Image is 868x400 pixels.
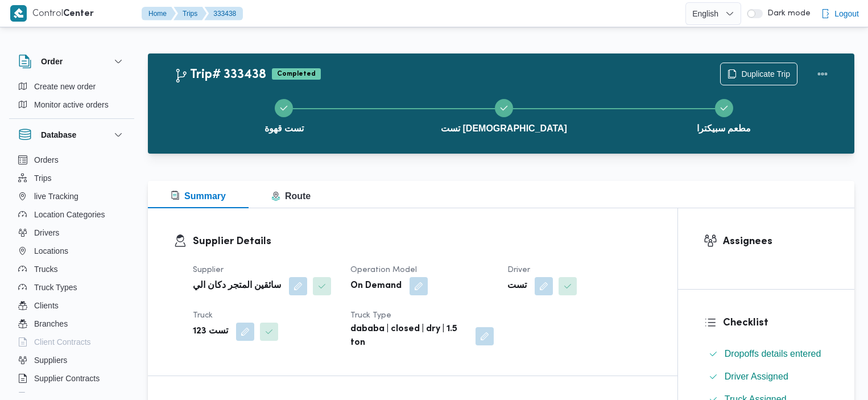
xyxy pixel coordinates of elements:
span: Dropoffs details entered [725,347,821,361]
span: Duplicate Trip [741,67,790,81]
button: Location Categories [14,205,130,224]
h3: Checklist [723,315,829,331]
span: Completed [272,68,321,80]
span: Dropoffs details entered [725,349,821,358]
button: Trucks [14,260,130,278]
button: Actions [811,63,834,85]
b: On Demand [350,279,402,293]
button: Database [18,128,125,142]
button: تست [DEMOGRAPHIC_DATA] [394,85,614,145]
button: Driver Assigned [704,368,829,386]
span: Drivers [34,226,59,240]
button: Duplicate Trip [720,63,797,85]
b: Center [63,10,94,18]
svg: Step 3 is complete [720,104,729,113]
svg: Step 1 is complete [279,104,288,113]
button: Truck Types [14,278,130,296]
span: Driver Assigned [725,372,788,381]
button: Branches [14,315,130,333]
button: 333438 [204,7,243,20]
button: Dropoffs details entered [704,345,829,363]
button: Home [142,7,176,20]
div: Database [9,151,134,397]
b: تست [507,279,527,293]
span: Branches [34,317,68,331]
button: Create new order [14,77,130,96]
b: تست 123 [193,325,228,339]
span: Trucks [34,262,57,276]
iframe: chat widget [11,354,48,389]
span: Supplier [193,266,224,274]
b: سائقين المتجر دكان الي [193,279,281,293]
b: Completed [277,71,316,77]
span: Truck Type [350,312,391,319]
span: Client Contracts [34,335,91,349]
span: Suppliers [34,353,67,367]
button: Locations [14,242,130,260]
h3: Database [41,128,76,142]
svg: Step 2 is complete [499,104,509,113]
button: live Tracking [14,187,130,205]
span: Route [271,191,311,201]
button: Drivers [14,224,130,242]
span: Operation Model [350,266,417,274]
span: تست قهوة [264,122,304,135]
b: dababa | closed | dry | 1.5 ton [350,323,468,350]
button: Trips [14,169,130,187]
span: تست [DEMOGRAPHIC_DATA] [441,122,567,135]
div: Order [9,77,134,118]
span: live Tracking [34,189,78,203]
span: Truck [193,312,213,319]
span: Summary [171,191,226,201]
span: Driver Assigned [725,370,788,383]
span: Dark mode [763,9,811,18]
span: Truck Types [34,281,77,294]
button: Trips [173,7,206,20]
button: Logout [816,2,863,25]
span: Clients [34,299,59,312]
button: مطعم سبيكترا [614,85,834,145]
span: مطعم سبيكترا [697,122,751,135]
img: X8yXhbKr1z7QwAAAABJRU5ErkJggg== [10,5,27,22]
h2: Trip# 333438 [174,68,266,83]
span: Driver [507,266,530,274]
h3: Assignees [723,234,829,249]
span: Logout [834,7,859,20]
button: Suppliers [14,351,130,369]
span: Locations [34,244,68,258]
span: Trips [34,171,52,185]
span: Create new order [34,80,96,93]
span: Supplier Contracts [34,372,100,385]
button: Supplier Contracts [14,369,130,387]
button: Order [18,55,125,68]
span: Location Categories [34,208,105,221]
h3: Order [41,55,63,68]
h3: Supplier Details [193,234,652,249]
span: Monitor active orders [34,98,109,112]
button: تست قهوة [174,85,394,145]
button: Orders [14,151,130,169]
button: Monitor active orders [14,96,130,114]
button: Clients [14,296,130,315]
button: Client Contracts [14,333,130,351]
span: Orders [34,153,59,167]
